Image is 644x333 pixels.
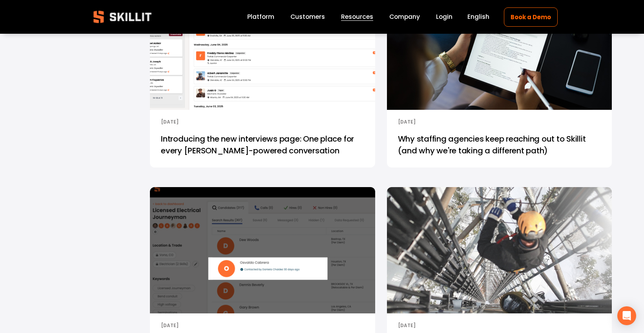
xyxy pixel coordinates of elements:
a: Login [436,12,452,22]
a: Why staffing agencies keep reaching out to Skillit (and why we're taking a different path) [387,127,612,167]
a: Customers [290,12,325,22]
time: [DATE] [398,118,416,125]
time: [DATE] [161,118,179,125]
a: Platform [247,12,274,22]
a: Book a Demo [504,7,557,27]
div: language picker [467,12,489,22]
img: Hiring commercial electricians: Why it’s so hard and how to do it faster and smarter [386,186,613,314]
span: Resources [341,12,373,21]
time: [DATE] [398,322,416,329]
img: June Skillit product updates [149,186,376,314]
time: [DATE] [161,322,179,329]
span: English [467,12,489,21]
a: Company [389,12,420,22]
a: folder dropdown [341,12,373,22]
div: Open Intercom Messenger [617,306,636,325]
a: Introducing the new interviews page: One place for every [PERSON_NAME]-powered conversation [150,127,375,167]
img: Skillit [87,5,158,29]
